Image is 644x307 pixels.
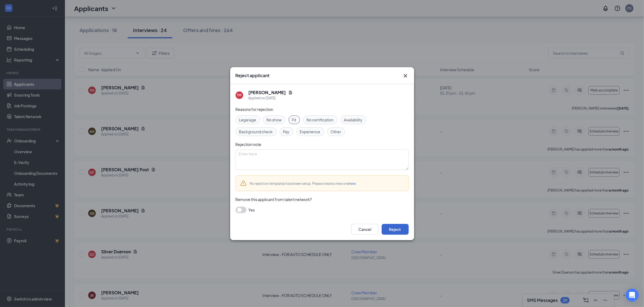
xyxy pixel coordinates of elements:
[236,73,270,79] h3: Reject applicant
[349,182,356,186] a: here
[351,224,378,235] button: Cancel
[236,197,312,202] span: Remove this applicant from talent network?
[382,224,409,235] button: Reject
[307,117,334,123] span: No certification
[344,117,363,123] span: Availability
[239,117,256,123] span: Legal age
[283,129,290,135] span: Pay
[239,129,273,135] span: Background check
[300,129,321,135] span: Experience
[626,289,639,302] div: Open Intercom Messenger
[292,117,296,123] span: Fit
[236,107,273,112] span: Reasons for rejection
[249,207,255,213] span: Yes
[240,180,247,186] svg: Warning
[331,129,341,135] span: Other
[249,95,293,101] div: Applied on [DATE]
[288,90,293,95] svg: Document
[402,73,409,79] button: Close
[267,117,282,123] span: No show
[402,73,409,79] svg: Cross
[249,90,286,95] h5: [PERSON_NAME]
[236,142,262,147] span: Rejection note
[250,182,357,186] span: No rejection templates have been setup. Please create a new one .
[237,93,242,97] div: TM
